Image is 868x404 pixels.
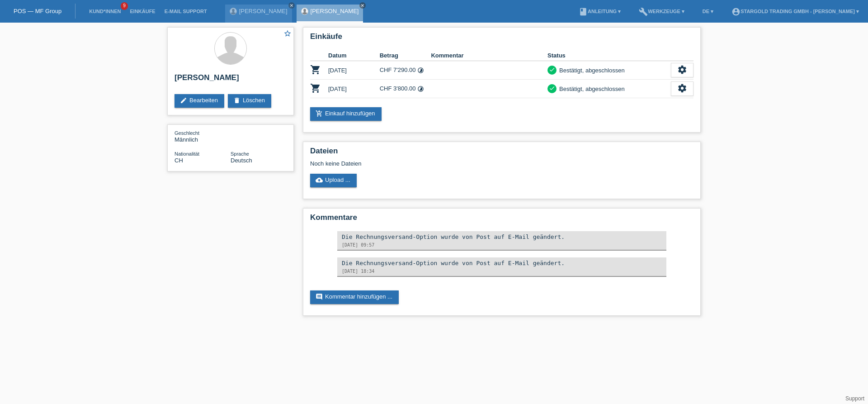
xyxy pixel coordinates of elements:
i: edit [180,97,187,104]
div: Die Rechnungsversand-Option wurde von Post auf E-Mail geändert. [342,260,662,266]
th: Datum [328,50,380,61]
span: Schweiz [175,157,183,164]
a: commentKommentar hinzufügen ... [310,290,399,304]
i: cloud_upload [316,176,323,184]
a: bookAnleitung ▾ [574,9,625,14]
a: close [288,2,295,9]
i: settings [677,83,687,93]
div: Die Rechnungsversand-Option wurde von Post auf E-Mail geändert. [342,233,662,240]
i: star_border [283,29,292,38]
th: Betrag [380,50,431,61]
td: CHF 7'290.00 [380,61,431,80]
a: E-Mail Support [160,9,212,14]
i: check [549,67,555,73]
i: account_circle [731,7,741,16]
i: build [639,7,648,16]
a: star_border [283,29,292,39]
a: close [359,2,366,9]
div: Noch keine Dateien [310,160,586,167]
div: [DATE] 18:34 [342,269,662,274]
span: Nationalität [175,151,199,157]
th: Status [547,50,671,61]
span: Sprache [231,151,249,157]
i: delete [233,97,241,104]
i: POSP00019914 [310,64,321,75]
div: Männlich [175,129,231,143]
i: book [579,7,588,16]
a: editBearbeiten [175,94,224,108]
i: settings [677,65,687,75]
td: CHF 3'800.00 [380,80,431,98]
a: DE ▾ [698,9,718,14]
a: Einkäufe [125,9,160,14]
a: buildWerkzeuge ▾ [634,9,689,14]
a: add_shopping_cartEinkauf hinzufügen [310,107,382,121]
a: account_circleStargold Trading GmbH - [PERSON_NAME] ▾ [727,9,863,14]
th: Kommentar [431,50,547,61]
i: Fixe Raten (48 Raten) [417,86,424,92]
h2: Kommentare [310,213,693,227]
h2: [PERSON_NAME] [175,73,287,87]
h2: Einkäufe [310,32,693,46]
i: add_shopping_cart [316,110,323,117]
a: [PERSON_NAME] [311,8,359,14]
i: POSP00027622 [310,83,321,94]
span: 9 [121,2,128,10]
a: cloud_uploadUpload ... [310,174,357,187]
i: check [549,85,555,91]
i: close [289,3,294,8]
a: deleteLöschen [228,94,271,108]
td: [DATE] [328,61,380,80]
div: Bestätigt, abgeschlossen [557,66,625,75]
h2: Dateien [310,147,693,160]
a: Support [845,395,864,402]
i: close [360,3,365,8]
i: comment [316,293,323,300]
a: [PERSON_NAME] [239,8,288,14]
td: [DATE] [328,80,380,98]
div: Bestätigt, abgeschlossen [557,84,625,94]
i: Fixe Raten (48 Raten) [417,67,424,74]
span: Geschlecht [175,130,199,136]
div: [DATE] 09:57 [342,242,662,247]
a: Kund*innen [85,9,125,14]
span: Deutsch [231,157,252,164]
a: POS — MF Group [14,8,61,14]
